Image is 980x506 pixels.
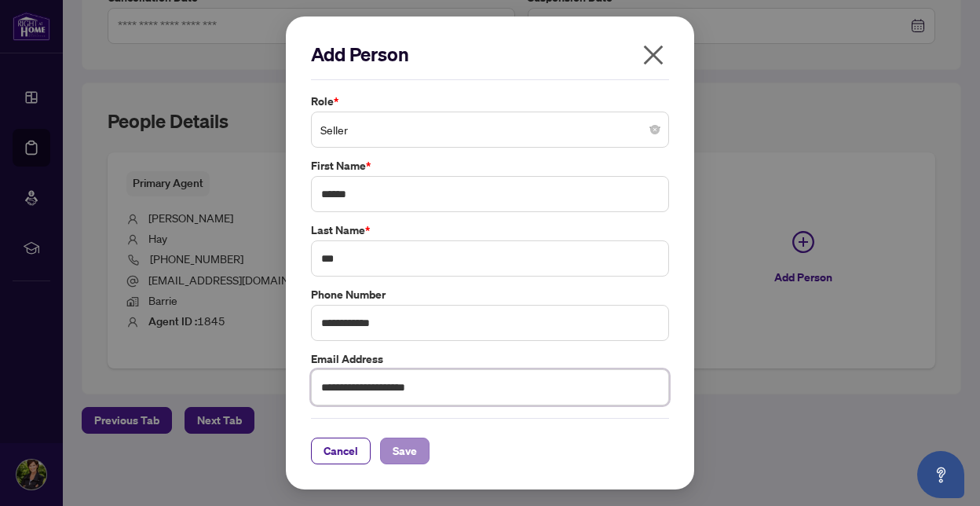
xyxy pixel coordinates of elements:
label: Last Name [311,222,669,239]
span: Cancel [324,438,358,464]
span: Seller [320,115,660,145]
h2: Add Person [311,42,669,67]
button: Cancel [311,438,371,464]
label: Phone Number [311,286,669,303]
span: close-circle [650,125,660,134]
label: First Name [311,157,669,174]
span: Save [393,438,417,464]
button: Open asap [917,451,964,498]
label: Role [311,93,669,110]
span: close [641,42,666,68]
button: Save [380,438,430,464]
label: Email Address [311,350,669,368]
